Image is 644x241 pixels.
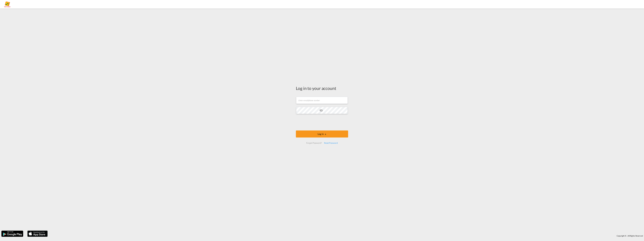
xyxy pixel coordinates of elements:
[296,97,348,104] input: Enter email/phone number
[1,230,23,237] img: google.png
[319,109,323,112] md-icon: icon-eye-off
[27,230,48,237] img: apple.png
[323,140,339,145] div: Reset Password
[305,140,323,145] div: Forgot Password?
[49,233,644,238] div: Copyright © . All Rights Reserved
[296,85,348,91] div: Log in to your account
[301,117,343,128] iframe: reCAPTCHA
[4,1,11,7] img: a2a4a140666c11eeab5485e577415959.png
[296,130,348,137] button: LOGIN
